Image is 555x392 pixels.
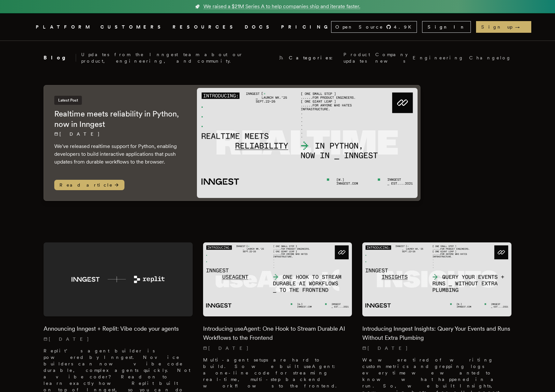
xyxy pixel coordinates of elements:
[422,21,471,33] a: Sign In
[44,85,420,201] a: Latest PostRealtime meets reliability in Python, now in Inngest[DATE] We've released realtime sup...
[375,51,407,64] a: Company news
[203,324,352,342] h2: Introducing useAgent: One Hook to Stream Durable AI Workflows to the Frontend
[203,357,352,389] p: Multi-agent setups are hard to build. So we built useAgent: a one-line code for streaming real-ti...
[476,21,531,33] a: Sign up
[54,180,124,190] span: Read article
[44,324,193,333] h2: Announcing Inngest + Replit: Vibe code your agents
[81,51,273,64] p: Updates from the Inngest team about our product, engineering, and community.
[245,23,273,31] a: DOCS
[203,3,360,10] span: We raised a $21M Series A to help companies ship and iterate faster.
[289,55,338,61] span: Categories:
[54,109,184,129] h2: Realtime meets reliability in Python, now in Inngest
[362,242,511,317] img: Featured image for Introducing Inngest Insights: Query Your Events and Runs Without Extra Plumbin...
[362,324,511,342] h2: Introducing Inngest Insights: Query Your Events and Runs Without Extra Plumbing
[515,24,526,30] span: →
[44,54,76,62] h2: Blog
[36,23,93,31] button: PLATFORM
[173,23,237,31] button: RESOURCES
[413,55,464,61] a: Engineering
[335,24,383,30] span: Open Source
[44,242,193,317] img: Featured image for Announcing Inngest + Replit: Vibe code your agents blog post
[343,51,370,64] a: Product updates
[362,345,511,351] p: [DATE]
[18,13,537,41] nav: Global
[281,23,331,31] a: PRICING
[469,55,511,61] a: Changelog
[54,131,184,137] p: [DATE]
[54,96,82,105] span: Latest Post
[100,23,165,31] a: CUSTOMERS
[54,142,184,166] p: We've released realtime support for Python, enabling developers to build interactive applications...
[197,88,418,198] img: Featured image for Realtime meets reliability in Python, now in Inngest blog post
[203,242,352,317] img: Featured image for Introducing useAgent: One Hook to Stream Durable AI Workflows to the Frontend ...
[44,336,193,342] p: [DATE]
[203,345,352,351] p: [DATE]
[394,24,415,30] span: 4.9 K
